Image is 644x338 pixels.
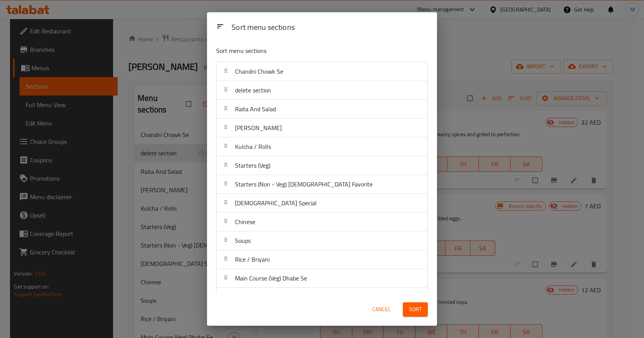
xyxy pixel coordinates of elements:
[217,81,427,100] div: delete section
[217,269,427,288] div: Main Course (Veg) Dhabe Se
[217,288,427,316] div: Main Course Chickenaur Boti (Non - Veg) Purani [GEOGRAPHIC_DATA] Se
[217,194,427,213] div: [DEMOGRAPHIC_DATA] Special
[235,122,282,134] span: [PERSON_NAME]
[235,216,255,228] span: Chinese
[217,119,427,137] div: [PERSON_NAME]
[369,302,394,317] button: Cancel
[403,302,428,317] button: Sort
[217,175,427,194] div: Starters (Non - Veg) [DEMOGRAPHIC_DATA] Favorite
[217,213,427,231] div: Chinese
[235,103,276,115] span: Raita And Salad
[235,254,269,265] span: Rice / Briyani
[217,100,427,119] div: Raita And Salad
[235,178,373,190] span: Starters (Non - Veg) [DEMOGRAPHIC_DATA] Favorite
[228,19,399,36] div: Sort menu sections
[235,160,270,171] span: Starters (Veg)
[217,156,427,175] div: Starters (Veg)
[235,291,417,312] span: Main Course Chickenaur Boti (Non - Veg) Purani [GEOGRAPHIC_DATA] Se
[235,235,251,246] span: Soups
[217,137,427,156] div: Kulcha / Rolls
[235,66,283,77] span: Chandni Chowk Se
[372,305,391,314] span: Cancel
[235,272,307,284] span: Main Course (Veg) Dhabe Se
[217,250,427,269] div: Rice / Briyani
[235,197,317,209] span: [DEMOGRAPHIC_DATA] Special
[217,231,427,250] div: Soups
[217,62,427,81] div: Chandni Chowk Se
[235,84,271,96] span: delete section
[235,141,271,152] span: Kulcha / Rolls
[216,46,359,56] p: Sort menu sections
[409,305,422,314] span: Sort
